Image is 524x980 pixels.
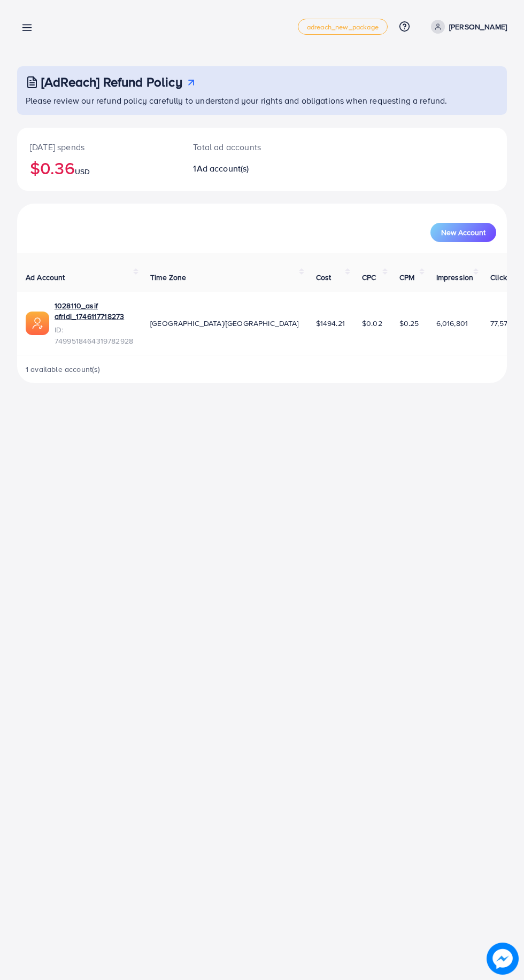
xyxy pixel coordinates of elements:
span: $0.25 [399,318,419,329]
p: [PERSON_NAME] [449,20,507,33]
span: Impression [436,272,474,283]
span: New Account [441,229,486,236]
p: Please review our refund policy carefully to understand your rights and obligations when requesti... [26,94,500,107]
span: Time Zone [150,272,186,283]
img: ic-ads-acc.e4c84228.svg [26,312,49,335]
span: CPC [362,272,376,283]
h3: [AdReach] Refund Policy [41,74,182,90]
img: image [487,943,519,975]
span: Ad account(s) [197,162,249,174]
span: $0.02 [362,318,382,329]
a: [PERSON_NAME] [427,20,507,34]
span: Cost [316,272,332,283]
span: USD [75,166,90,177]
span: ID: 7499518464319782928 [55,324,133,346]
span: Clicks [490,272,511,283]
span: CPM [399,272,414,283]
a: adreach_new_package [298,19,388,35]
span: [GEOGRAPHIC_DATA]/[GEOGRAPHIC_DATA] [150,318,299,329]
span: adreach_new_package [307,24,379,30]
span: $1494.21 [316,318,345,329]
p: [DATE] spends [30,141,167,153]
p: Total ad accounts [193,141,290,153]
a: 1028110_asif afridi_1746117718273 [55,300,133,322]
span: 77,572 [490,318,512,329]
button: New Account [430,223,496,242]
span: 6,016,801 [436,318,468,329]
h2: $0.36 [30,158,167,178]
span: Ad Account [26,272,65,283]
h2: 1 [193,164,290,174]
span: 1 available account(s) [26,364,101,375]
